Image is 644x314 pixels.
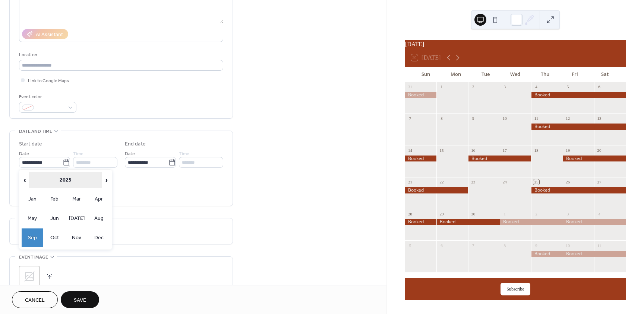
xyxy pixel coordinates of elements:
[439,147,444,153] div: 15
[125,140,146,148] div: End date
[29,172,102,188] th: 2025
[502,84,508,90] div: 3
[533,84,539,90] div: 4
[565,116,571,121] div: 12
[563,219,626,225] div: Booked
[531,187,626,193] div: Booked
[502,211,508,217] div: 1
[44,228,66,247] td: Oct
[66,209,88,228] td: [DATE]
[407,147,413,153] div: 14
[439,243,444,248] div: 6
[533,147,539,153] div: 18
[470,84,476,90] div: 2
[533,179,539,185] div: 25
[74,297,86,304] span: Save
[530,67,560,82] div: Thu
[596,211,602,217] div: 4
[565,179,571,185] div: 26
[405,187,468,193] div: Booked
[12,291,58,308] button: Cancel
[103,173,109,188] span: ›
[66,228,88,247] td: Nov
[407,179,413,185] div: 21
[44,209,66,228] td: Jun
[439,179,444,185] div: 22
[502,116,508,121] div: 10
[44,190,66,208] td: Feb
[502,243,508,248] div: 8
[563,251,626,257] div: Booked
[73,150,83,158] span: Time
[405,92,437,98] div: Booked
[405,40,626,49] div: [DATE]
[470,147,476,153] div: 16
[411,67,441,82] div: Sun
[22,173,28,188] span: ‹
[407,84,413,90] div: 31
[22,228,43,247] td: Sep
[565,243,571,248] div: 10
[501,283,530,295] button: Subscribe
[563,156,626,162] div: Booked
[470,243,476,248] div: 7
[28,77,69,85] span: Link to Google Maps
[19,93,75,101] div: Event color
[502,179,508,185] div: 24
[531,124,626,130] div: Booked
[470,211,476,217] div: 30
[19,51,222,59] div: Location
[19,253,48,261] span: Event image
[468,156,531,162] div: Booked
[405,156,437,162] div: Booked
[565,84,571,90] div: 5
[560,67,590,82] div: Fri
[125,150,135,158] span: Date
[407,116,413,121] div: 7
[596,243,602,248] div: 11
[533,211,539,217] div: 2
[407,211,413,217] div: 28
[439,116,444,121] div: 8
[179,150,189,158] span: Time
[439,211,444,217] div: 29
[531,92,626,98] div: Booked
[436,219,499,225] div: Booked
[88,228,110,247] td: Dec
[531,251,563,257] div: Booked
[565,147,571,153] div: 19
[407,243,413,248] div: 5
[596,84,602,90] div: 6
[500,219,563,225] div: Booked
[533,243,539,248] div: 9
[19,266,40,287] div: ;
[441,67,471,82] div: Mon
[565,211,571,217] div: 3
[22,190,43,208] td: Jan
[596,179,602,185] div: 27
[590,67,620,82] div: Sat
[502,147,508,153] div: 17
[470,116,476,121] div: 9
[439,84,444,90] div: 1
[19,140,42,148] div: Start date
[471,67,501,82] div: Tue
[61,291,99,308] button: Save
[25,297,45,304] span: Cancel
[88,209,110,228] td: Aug
[66,190,88,208] td: Mar
[470,179,476,185] div: 23
[596,147,602,153] div: 20
[22,209,43,228] td: May
[533,116,539,121] div: 11
[19,128,52,135] span: Date and time
[501,67,530,82] div: Wed
[19,150,29,158] span: Date
[596,116,602,121] div: 13
[88,190,110,208] td: Apr
[405,219,437,225] div: Booked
